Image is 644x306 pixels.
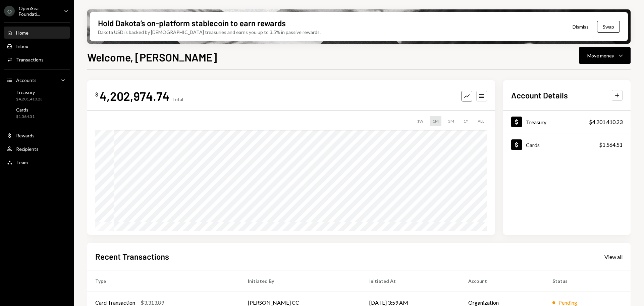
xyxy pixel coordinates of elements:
[4,53,70,65] a: Transactions
[445,116,457,126] div: 3M
[526,119,546,125] div: Treasury
[4,105,70,121] a: Cards$1,564.51
[414,116,426,126] div: 1W
[16,30,29,36] div: Home
[4,143,70,155] a: Recipients
[16,114,35,120] div: $1,564.51
[16,43,28,49] div: Inbox
[604,254,623,260] div: View all
[16,107,35,113] div: Cards
[4,129,70,141] a: Rewards
[526,142,540,148] div: Cards
[361,270,460,292] th: Initiated At
[604,253,623,260] a: View all
[587,52,614,59] div: Move money
[16,160,28,165] div: Team
[87,50,217,64] h1: Welcome, [PERSON_NAME]
[4,74,70,86] a: Accounts
[95,251,169,262] h2: Recent Transactions
[589,118,623,126] div: $4,201,410.23
[4,6,15,16] div: O
[240,270,361,292] th: Initiated By
[16,146,39,152] div: Recipients
[95,91,98,98] div: $
[461,116,471,126] div: 1Y
[460,270,544,292] th: Account
[544,270,631,292] th: Status
[172,96,183,102] div: Total
[597,21,620,33] button: Swap
[98,29,321,36] div: Dakota USD is backed by [DEMOGRAPHIC_DATA] treasuries and earns you up to 3.5% in passive rewards.
[4,27,70,39] a: Home
[19,5,58,17] div: OpenSea Foundati...
[579,47,631,64] button: Move money
[430,116,441,126] div: 1M
[564,19,597,35] button: Dismiss
[16,57,44,62] div: Transactions
[4,156,70,168] a: Team
[87,270,240,292] th: Type
[4,87,70,103] a: Treasury$4,201,410.23
[475,116,487,126] div: ALL
[511,90,568,101] h2: Account Details
[16,77,37,83] div: Accounts
[503,111,631,133] a: Treasury$4,201,410.23
[4,40,70,52] a: Inbox
[100,88,169,103] div: 4,202,974.74
[16,89,43,95] div: Treasury
[98,17,286,29] div: Hold Dakota’s on-platform stablecoin to earn rewards
[16,133,35,138] div: Rewards
[503,133,631,156] a: Cards$1,564.51
[599,141,623,149] div: $1,564.51
[16,96,43,102] div: $4,201,410.23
